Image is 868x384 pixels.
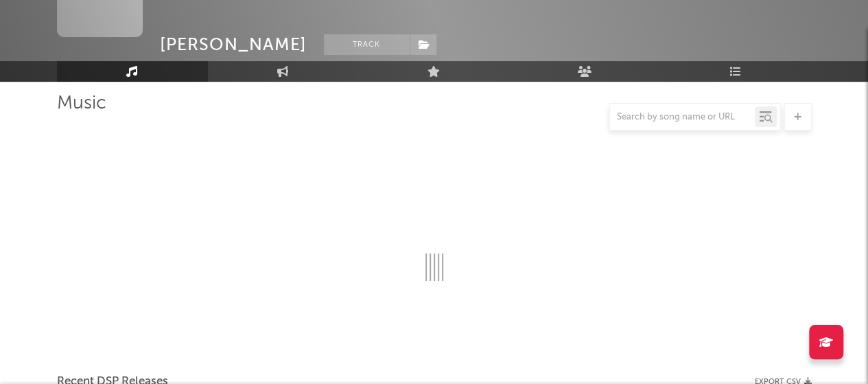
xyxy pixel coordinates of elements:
[610,112,755,123] input: Search by song name or URL
[57,95,106,112] span: Music
[324,34,410,55] button: Track
[160,34,307,55] div: [PERSON_NAME]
